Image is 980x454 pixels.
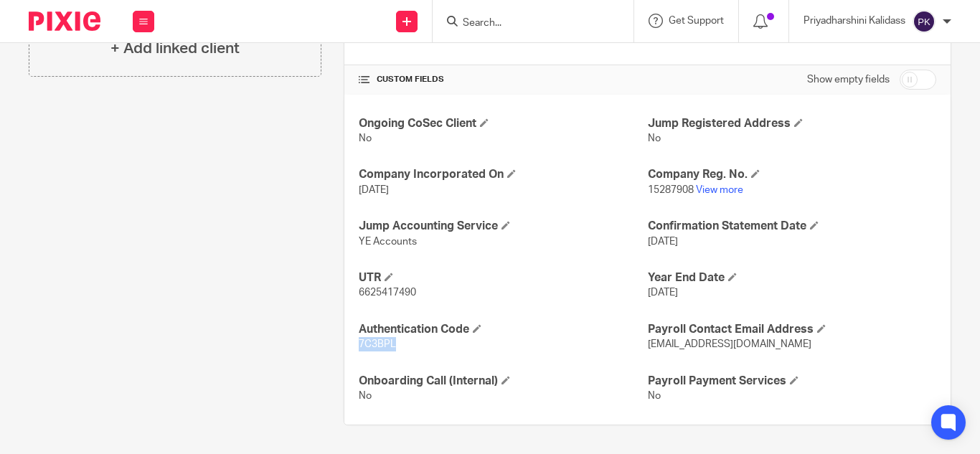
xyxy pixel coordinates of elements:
h4: Payroll Payment Services [648,374,936,389]
span: [DATE] [648,237,678,247]
span: YE Accounts [359,237,417,247]
span: No [359,391,372,401]
p: Priyadharshini Kalidass [804,14,905,28]
h4: Onboarding Call (Internal) [359,374,647,389]
h4: Company Incorporated On [359,167,647,182]
input: Search [461,17,590,30]
h4: Jump Registered Address [648,116,936,131]
label: Show empty fields [807,72,890,87]
h4: Ongoing CoSec Client [359,116,647,131]
h4: UTR [359,270,647,285]
h4: Jump Accounting Service [359,219,647,234]
span: Get Support [669,16,724,26]
span: No [359,133,372,143]
span: No [648,133,661,143]
img: Pixie [29,11,100,31]
span: [EMAIL_ADDRESS][DOMAIN_NAME] [648,339,811,349]
h4: Payroll Contact Email Address [648,322,936,337]
h4: Confirmation Statement Date [648,219,936,234]
span: [DATE] [648,288,678,298]
h4: Authentication Code [359,322,647,337]
h4: CUSTOM FIELDS [359,74,647,85]
span: [DATE] [359,185,389,195]
span: 6625417490 [359,288,416,298]
span: 15287908 [648,185,694,195]
img: svg%3E [913,10,936,33]
h4: Year End Date [648,270,936,285]
h4: + Add linked client [110,37,240,60]
span: No [648,391,661,401]
h4: Company Reg. No. [648,167,936,182]
a: View more [696,185,743,195]
span: 7C3BPL [359,339,396,349]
